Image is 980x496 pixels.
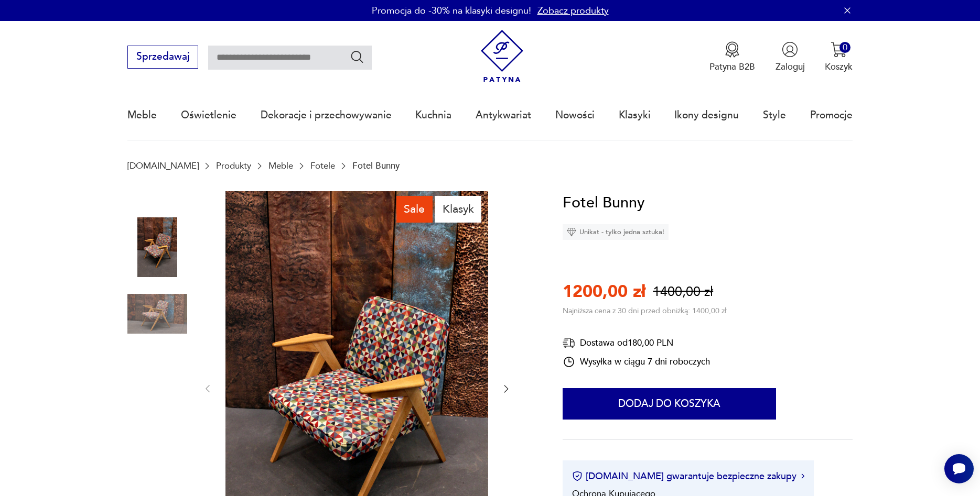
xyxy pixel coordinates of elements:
button: Zaloguj [776,41,805,73]
button: [DOMAIN_NAME] gwarantuje bezpieczne zakupy [572,470,804,483]
img: Ikona dostawy [563,336,575,349]
div: Dostawa od 180,00 PLN [563,336,710,349]
button: Szukaj [350,49,365,64]
a: Dekoracje i przechowywanie [261,91,392,139]
button: 0Koszyk [825,41,853,73]
p: Zaloguj [776,61,805,73]
p: 1200,00 zł [563,280,645,303]
img: Ikona medalu [724,41,740,58]
p: Koszyk [825,61,853,73]
div: Wysyłka w ciągu 7 dni roboczych [563,356,710,368]
a: [DOMAIN_NAME] [127,161,199,171]
a: Style [763,91,786,139]
img: Ikona koszyka [831,41,847,58]
img: Zdjęcie produktu Fotel Bunny [127,217,187,277]
a: Promocje [810,91,853,139]
p: 1400,00 zł [653,283,713,301]
div: 0 [839,42,850,53]
img: Zdjęcie produktu Fotel Bunny [127,284,187,344]
img: Ikona strzałki w prawo [801,473,804,479]
iframe: Smartsupp widget button [944,454,974,483]
a: Ikona medaluPatyna B2B [709,41,755,73]
a: Oświetlenie [181,91,236,139]
a: Ikony designu [674,91,739,139]
div: Klasyk [435,196,481,222]
p: Promocja do -30% na klasyki designu! [372,4,531,17]
p: Fotel Bunny [352,161,400,171]
a: Klasyki [619,91,651,139]
a: Meble [268,161,293,171]
img: Patyna - sklep z meblami i dekoracjami vintage [476,30,529,83]
button: Sprzedawaj [127,46,198,69]
p: Patyna B2B [709,61,755,73]
p: Najniższa cena z 30 dni przed obniżką: 1400,00 zł [563,306,726,316]
a: Produkty [216,161,251,171]
img: Ikonka użytkownika [782,41,798,58]
a: Zobacz produkty [537,4,609,17]
a: Nowości [555,91,595,139]
a: Kuchnia [415,91,451,139]
img: Ikona certyfikatu [572,471,583,481]
a: Sprzedawaj [127,53,198,62]
h1: Fotel Bunny [563,191,644,215]
div: Sale [396,196,433,222]
a: Antykwariat [476,91,531,139]
button: Dodaj do koszyka [563,388,776,420]
img: Ikona diamentu [567,227,576,237]
div: Unikat - tylko jedna sztuka! [563,224,669,240]
a: Meble [127,91,157,139]
a: Fotele [310,161,335,171]
button: Patyna B2B [709,41,755,73]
